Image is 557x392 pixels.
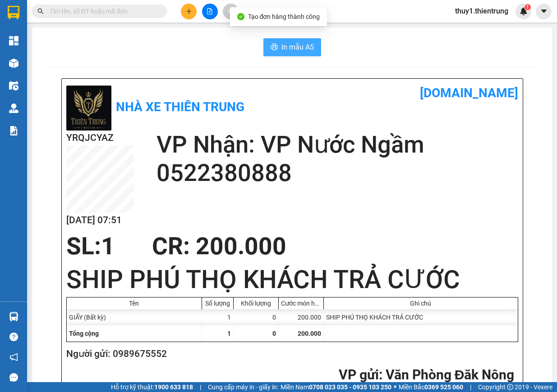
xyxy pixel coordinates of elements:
[9,104,18,113] img: warehouse-icon
[47,64,166,126] h1: Giao dọc đường
[237,13,244,20] span: check-circle
[181,4,197,19] button: plus
[152,232,286,260] span: CR : 200.000
[157,159,518,187] h2: 0522380888
[66,213,134,228] h2: [DATE] 07:51
[202,4,218,19] button: file-add
[207,8,213,14] span: file-add
[66,131,134,145] h2: YRQJCYAZ
[67,309,202,325] div: GIẤY (Bất kỳ)
[281,300,321,307] div: Cước món hàng
[66,86,111,131] img: logo.jpg
[324,309,518,325] div: SHIP PHÚ THỌ KHÁCH TRẢ CƯỚC
[9,59,18,68] img: warehouse-icon
[8,6,19,19] img: logo-vxr
[204,300,231,307] div: Số lượng
[66,347,515,361] h2: Người gửi: 0989675552
[525,4,531,10] sup: 1
[234,309,279,325] div: 0
[470,382,471,392] span: |
[9,353,18,361] span: notification
[36,7,81,62] b: Nhà xe Thiên Trung
[200,382,201,392] span: |
[263,38,321,56] button: printerIn mẫu A5
[326,300,516,307] div: Ghi chú
[236,300,276,307] div: Khối lượng
[9,126,18,135] img: solution-icon
[248,13,320,20] span: Tạo đơn hàng thành công
[157,131,518,159] h2: VP Nhận: VP Nước Ngầm
[116,99,244,114] b: Nhà xe Thiên Trung
[448,5,516,17] span: thuy1.thientrung
[50,6,156,16] input: Tìm tên, số ĐT hoặc mã đơn
[111,382,193,392] span: Hỗ trợ kỹ thuật:
[399,382,463,392] span: Miền Bắc
[424,383,463,391] strong: 0369 525 060
[66,366,515,384] h2: : Văn Phòng Đăk Nông
[281,382,391,392] span: Miền Nam
[223,4,239,19] button: aim
[520,7,528,15] img: icon-new-feature
[227,8,234,14] span: aim
[309,383,391,391] strong: 0708 023 035 - 0935 103 250
[154,383,193,391] strong: 1900 633 818
[394,385,396,389] span: ⚪️
[272,330,276,337] span: 0
[69,330,99,337] span: Tổng cộng
[536,4,552,19] button: caret-down
[66,262,518,297] h1: SHIP PHÚ THỌ KHÁCH TRẢ CƯỚC
[507,384,513,390] span: copyright
[66,232,101,260] span: SL:
[279,309,324,325] div: 200.000
[120,7,218,22] b: [DOMAIN_NAME]
[227,330,231,337] span: 1
[5,64,73,79] h2: LX9DRPP2
[9,312,18,321] img: warehouse-icon
[526,4,529,10] span: 1
[271,43,278,52] span: printer
[208,382,278,392] span: Cung cấp máy in - giấy in:
[298,330,321,337] span: 200.000
[9,373,18,382] span: message
[9,81,18,90] img: warehouse-icon
[281,41,314,53] span: In mẫu A5
[202,309,234,325] div: 1
[540,7,548,15] span: caret-down
[69,300,199,307] div: Tên
[9,36,18,45] img: dashboard-icon
[9,333,18,341] span: question-circle
[101,232,115,260] span: 1
[186,8,192,14] span: plus
[37,8,44,14] span: search
[5,14,32,59] img: logo.jpg
[339,367,379,383] span: VP gửi
[420,86,518,100] b: [DOMAIN_NAME]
